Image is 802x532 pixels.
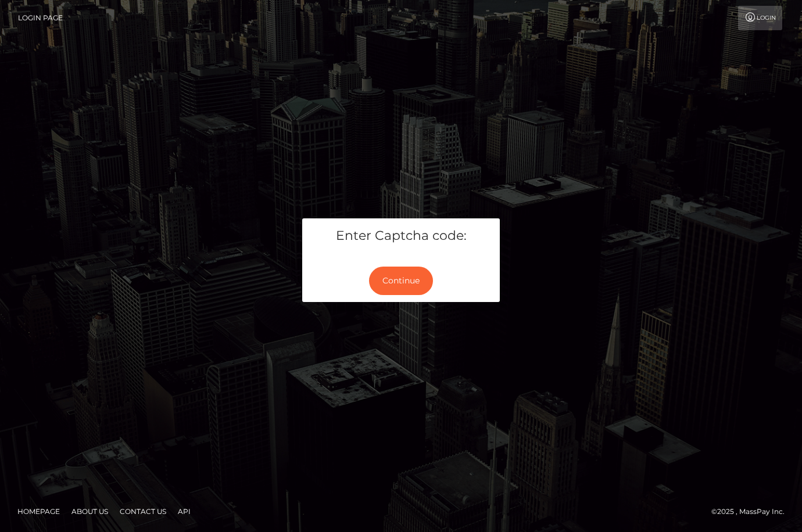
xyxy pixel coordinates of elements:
[13,502,65,520] a: Homepage
[67,502,113,520] a: About Us
[18,6,63,30] a: Login Page
[711,505,793,518] div: © 2025 , MassPay Inc.
[311,227,491,245] h5: Enter Captcha code:
[738,6,782,30] a: Login
[115,502,171,520] a: Contact Us
[369,267,433,295] button: Continue
[173,502,195,520] a: API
